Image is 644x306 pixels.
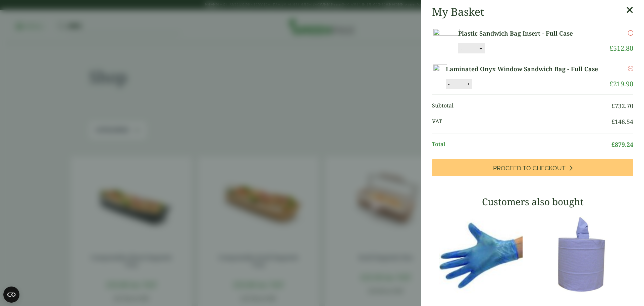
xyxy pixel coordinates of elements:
a: Remove this item [628,64,633,73]
bdi: 879.24 [611,140,633,148]
span: £ [611,140,615,148]
span: Total [432,140,611,149]
button: + [465,81,472,87]
bdi: 732.70 [611,102,633,110]
a: Proceed to Checkout [432,159,633,176]
button: - [446,81,451,87]
a: Laminated Onyx Window Sandwich Bag - Full Case [446,64,604,74]
span: £ [611,102,615,110]
button: - [459,46,464,51]
h3: Customers also bought [432,196,633,208]
img: 4130015J-Blue-Vinyl-Powder-Free-Gloves-Medium [432,212,529,296]
span: £ [611,118,615,126]
h2: My Basket [432,5,484,18]
span: VAT [432,117,611,126]
a: Remove this item [628,29,633,37]
bdi: 512.80 [609,44,633,53]
button: Open CMP widget [3,287,19,303]
span: Proceed to Checkout [493,165,566,172]
a: Plastic Sandwich Bag Insert - Full Case [458,29,591,38]
span: £ [609,44,613,53]
bdi: 146.54 [611,118,633,126]
span: Subtotal [432,101,611,111]
img: 3630017-2-Ply-Blue-Centre-Feed-104m [536,212,633,296]
button: + [478,46,484,51]
span: £ [609,79,613,88]
bdi: 219.90 [609,79,633,88]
